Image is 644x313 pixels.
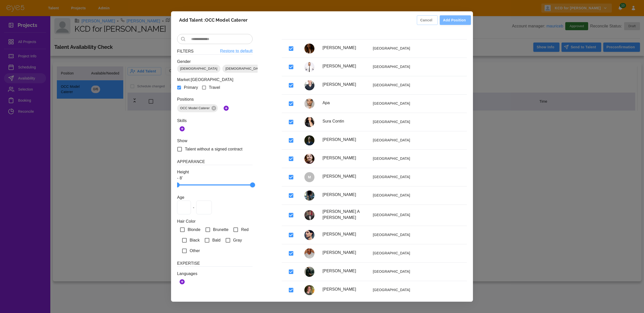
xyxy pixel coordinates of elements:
[440,15,471,25] button: Add Position
[323,137,365,143] p: [PERSON_NAME]
[369,149,431,168] td: [GEOGRAPHIC_DATA]
[177,138,253,144] p: Show
[190,248,200,254] span: Other
[177,66,220,71] span: [DEMOGRAPHIC_DATA]
[222,66,266,71] span: [DEMOGRAPHIC_DATA]
[177,59,253,65] p: Gender
[417,15,438,25] button: Cancel
[323,192,365,198] p: [PERSON_NAME]
[177,169,253,175] p: Height
[304,210,314,220] img: Dylan A DIAZ GUTIERREZ
[177,65,220,73] div: [DEMOGRAPHIC_DATA]
[369,226,431,244] td: [GEOGRAPHIC_DATA]
[304,285,314,295] img: Avery Davenport
[177,48,194,54] h6: Filters
[323,231,365,237] p: [PERSON_NAME]
[323,82,365,88] p: [PERSON_NAME]
[323,100,365,106] p: Apa
[369,244,431,262] td: [GEOGRAPHIC_DATA]
[193,205,194,211] span: -
[304,80,314,90] img: Cameron Edris
[177,271,253,277] p: Languages
[221,102,231,114] button: Add Positions
[304,99,314,109] img: Apa
[177,260,253,267] h6: Expertise
[173,13,254,27] h2: Add Talent : OCC Model Caterer
[369,186,431,205] td: [GEOGRAPHIC_DATA]
[369,205,431,226] td: [GEOGRAPHIC_DATA]
[220,48,253,54] a: Restore to default
[304,230,314,240] img: Emanuele Cerbone
[369,39,431,58] td: [GEOGRAPHIC_DATA]
[304,190,314,201] img: Jonathan Gonzalez
[369,281,431,299] td: [GEOGRAPHIC_DATA]
[369,168,431,186] td: [GEOGRAPHIC_DATA]
[369,131,431,149] td: [GEOGRAPHIC_DATA]
[177,118,253,124] p: Skills
[177,194,253,201] p: Age
[177,218,253,224] p: Hair Color
[213,227,229,233] span: Brunette
[323,45,365,51] p: [PERSON_NAME]
[185,146,243,152] span: Talent without a signed contract
[233,237,242,243] span: Gray
[177,175,253,181] p: - 8’
[323,209,365,221] p: [PERSON_NAME] A [PERSON_NAME]
[184,85,198,91] span: Primary
[212,237,221,243] span: Bald
[323,268,365,274] p: [PERSON_NAME]
[323,155,365,161] p: [PERSON_NAME]
[369,76,431,94] td: [GEOGRAPHIC_DATA]
[177,77,253,83] p: Market: [GEOGRAPHIC_DATA]
[209,85,220,91] span: Travel
[323,250,365,256] p: [PERSON_NAME]
[323,63,365,69] p: [PERSON_NAME]
[304,62,314,72] img: Cristiano Pereira
[304,172,314,182] div: M
[304,117,314,127] img: Sura Contin
[304,267,314,277] img: Denis Pon
[304,44,314,54] img: Rocky Perez
[323,286,365,292] p: [PERSON_NAME]
[177,96,253,102] p: Positions
[369,113,431,131] td: [GEOGRAPHIC_DATA]
[188,227,200,233] span: Blonde
[323,118,365,124] p: Sura Contin
[304,248,314,258] img: Garrett Turner
[190,237,200,243] span: Black
[323,173,365,179] p: [PERSON_NAME]
[222,65,266,73] div: [DEMOGRAPHIC_DATA]
[369,262,431,281] td: [GEOGRAPHIC_DATA]
[241,227,249,233] span: Red
[177,159,253,165] h6: Appearance
[177,106,213,111] span: OCC Model Caterer
[304,135,314,145] img: Manuel Linhares
[177,277,187,287] button: Add Languages
[369,58,431,76] td: [GEOGRAPHIC_DATA]
[177,104,218,112] div: OCC Model Caterer
[304,154,314,164] img: Matthew Tonda
[177,124,187,134] button: Add Skills
[369,94,431,113] td: [GEOGRAPHIC_DATA]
